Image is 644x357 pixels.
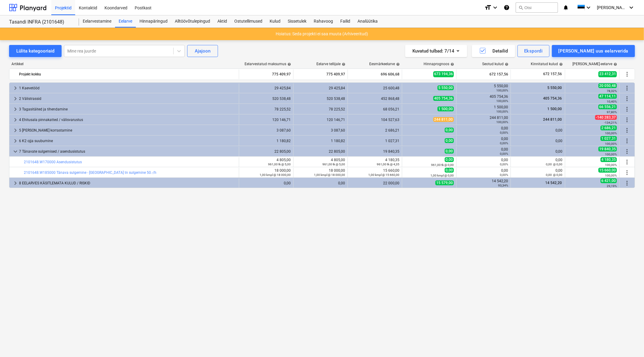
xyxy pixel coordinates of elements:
span: keyboard_arrow_right [12,116,19,123]
small: 1,00 kmpl @ 18 000,00 [260,173,291,177]
div: 4 Ehitusala pinnakatted / välisvarustus [19,115,236,125]
div: 0,00 [459,168,508,177]
small: 100,00% [605,132,617,135]
a: Kulud [266,15,284,27]
div: Projekt kokku [19,69,236,79]
i: format_size [484,4,492,11]
span: keyboard_arrow_down [12,148,19,155]
div: 0,00 [459,137,508,145]
div: 5 550,00 [459,84,508,92]
div: Eelarvestatud maksumus [245,62,291,66]
span: 405 754,36 [543,96,562,100]
span: 673 194,36 [433,71,454,77]
span: Rohkem tegevusi [623,116,631,123]
small: 100,00% [496,89,508,92]
i: keyboard_arrow_down [492,4,499,11]
small: 100,00% [605,153,617,156]
span: help [286,62,291,66]
small: 100,00% [496,99,508,103]
div: 6 K2 ojja suubumine [19,136,236,146]
div: 5 [PERSON_NAME] korrastamine [19,126,236,135]
div: 78 225,52 [296,107,345,111]
div: Seotud kulud [482,62,508,66]
div: 0,00 [513,168,562,177]
small: 100,00% [605,174,617,177]
span: help [341,62,345,66]
span: 15 660,00 [598,168,617,173]
span: 66 556,21 [598,104,617,109]
span: 1 500,00 [437,107,454,111]
small: 0,00% [500,163,508,166]
i: keyboard_arrow_down [585,4,592,11]
div: 1 180,82 [242,139,291,143]
div: 0,00 [459,147,508,156]
span: Rohkem tegevusi [623,137,631,145]
div: 29 425,84 [296,86,345,90]
div: [PERSON_NAME] uus eelarverida [559,47,628,55]
button: Detailid [472,45,515,57]
span: keyboard_arrow_right [12,95,19,102]
small: 1,00 kmpl @ 0,00 [431,174,454,177]
span: help [395,62,400,66]
div: 78 225,52 [242,107,291,111]
span: 6 421,00 [601,178,617,183]
div: 0,00 [242,181,291,185]
small: 100,00% [605,142,617,145]
button: [PERSON_NAME] uus eelarverida [552,45,635,57]
span: help [558,62,563,66]
button: Ekspordi [517,45,549,57]
span: 4 180,35 [601,157,617,162]
small: 961,00 tk @ 5,00 [322,163,345,166]
small: 0,00 @ 0,00 [546,173,562,177]
div: Tasandi INFRA (2101648) [9,19,72,25]
div: 18 000,00 [242,168,291,177]
div: 2 686,21 [350,128,399,132]
div: 22 805,00 [296,149,345,154]
small: -134,21% [604,121,617,124]
div: Detailid [479,47,508,55]
i: Abikeskus [504,4,510,11]
div: 3 087,60 [296,128,345,132]
span: 2 686,21 [601,126,617,130]
a: Sissetulek [284,15,310,27]
div: Eelarve [115,15,136,27]
span: 19 840,35 [598,147,617,151]
div: 7 Tänavate sulgemised / asendusistutus [19,147,236,156]
div: 15 660,00 [350,168,399,177]
span: 244 811,00 [543,117,562,122]
span: 244 811,00 [433,117,454,122]
div: 19 840,35 [350,149,399,154]
div: Hinnaprognoos [424,62,454,66]
div: 22 805,00 [242,149,291,154]
span: Rohkem tegevusi [623,71,631,78]
button: Ajajoon [187,45,218,57]
small: 1,00 kmpl @ 18 000,00 [314,173,345,177]
div: Eelarve tellijale [316,62,345,66]
div: Kinnitatud kulud [531,62,563,66]
span: 15 579,00 [435,180,454,185]
a: Rahavoog [310,15,337,27]
div: 520 538,48 [296,97,345,101]
small: 0,00 @ 0,00 [546,163,562,166]
span: Rohkem tegevusi [623,84,631,92]
span: help [449,62,454,66]
a: Hinnapäringud [136,15,171,27]
div: Kuvatud tulbad : 7/14 [412,47,460,55]
small: 0,00% [500,152,508,155]
a: Ostutellimused [231,15,266,27]
span: keyboard_arrow_right [12,137,19,145]
div: 405 754,36 [459,94,508,103]
span: Rohkem tegevusi [623,106,631,113]
div: Ekspordi [524,47,543,55]
div: 244 811,00 [459,116,508,124]
span: 672 157,56 [543,72,562,77]
div: 25 600,48 [350,86,399,90]
span: [PERSON_NAME] [597,5,627,10]
a: 2101648.W185000 Tänava sulgemine - [GEOGRAPHIC_DATA] tn sulgemine 50.-/h [24,171,156,175]
span: keyboard_arrow_right [12,84,19,92]
div: 68 056,21 [350,107,399,111]
a: Failid [337,15,354,27]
